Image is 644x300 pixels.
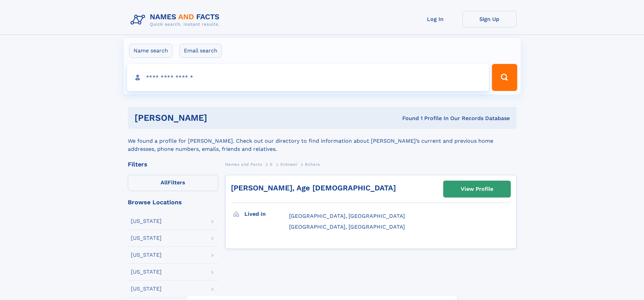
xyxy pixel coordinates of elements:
[408,11,462,27] a: Log In
[180,44,222,58] label: Email search
[161,179,168,186] span: All
[129,44,172,58] label: Name search
[289,224,405,230] span: [GEOGRAPHIC_DATA], [GEOGRAPHIC_DATA]
[280,162,297,167] span: Sidnawi
[444,181,510,197] a: View Profile
[461,181,493,197] div: View Profile
[131,269,162,275] div: [US_STATE]
[128,175,218,191] label: Filters
[270,162,273,167] span: S
[305,162,320,167] span: Bchara
[270,160,273,168] a: S
[462,11,517,27] a: Sign Up
[127,64,489,91] input: search input
[131,252,162,258] div: [US_STATE]
[128,129,517,153] div: We found a profile for [PERSON_NAME]. Check out our directory to find information about [PERSON_N...
[131,286,162,292] div: [US_STATE]
[135,114,305,122] h1: [PERSON_NAME]
[131,235,162,241] div: [US_STATE]
[128,11,225,29] img: Logo Names and Facts
[289,213,405,219] span: [GEOGRAPHIC_DATA], [GEOGRAPHIC_DATA]
[280,160,297,168] a: Sidnawi
[131,218,162,224] div: [US_STATE]
[128,161,218,167] div: Filters
[492,64,517,91] button: Search Button
[244,208,289,220] h3: Lived in
[231,184,396,192] a: [PERSON_NAME], Age [DEMOGRAPHIC_DATA]
[225,160,262,168] a: Names and Facts
[128,199,218,205] div: Browse Locations
[305,115,510,122] div: Found 1 Profile In Our Records Database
